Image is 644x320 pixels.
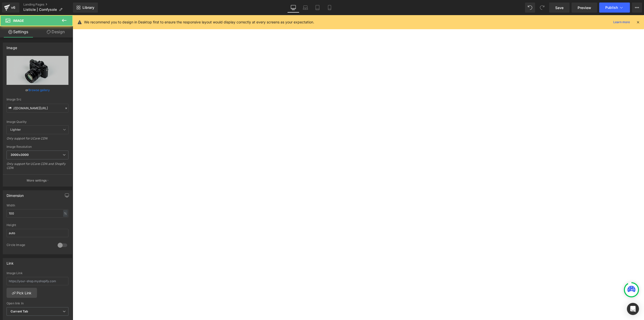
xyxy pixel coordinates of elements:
[83,5,94,10] span: Library
[7,98,68,101] div: Image Src
[13,19,24,23] span: Image
[10,128,21,131] b: Lighter
[287,3,299,13] a: Desktop
[7,243,53,248] div: Circle Image
[7,271,68,275] div: Image Link
[627,303,639,315] div: Open Intercom Messenger
[7,277,68,285] input: https://your-shop.myshopify.com
[7,87,68,93] div: or
[84,19,314,25] p: We recommend you to design in Desktop first to ensure the responsive layout would display correct...
[7,191,24,198] div: Dimension
[7,43,17,50] div: Image
[73,3,98,13] a: New Library
[11,153,29,157] b: 3000x3000
[7,120,68,124] div: Image Quality
[611,19,632,25] a: Learn more
[7,162,68,173] div: Only support for UCare CDN and Shopify CDN
[324,3,336,13] a: Mobile
[27,178,47,183] p: More settings
[7,288,37,298] a: Pick Link
[23,8,57,12] span: Listicle | Comfysole
[7,204,68,207] div: Width
[28,86,50,94] a: Browse gallery
[299,3,311,13] a: Laptop
[537,3,547,13] button: Redo
[605,6,618,10] span: Publish
[10,4,16,11] div: v6
[7,223,68,227] div: Height
[11,309,28,313] b: Current Tab
[37,26,74,38] a: Design
[525,3,535,13] button: Undo
[7,209,68,218] input: auto
[7,104,68,113] input: Link
[311,3,324,13] a: Tablet
[7,145,68,149] div: Image Resolution
[63,210,68,217] div: %
[555,5,563,10] span: Save
[632,3,642,13] button: More
[2,3,19,13] a: v6
[3,174,72,186] button: More settings
[599,3,630,13] button: Publish
[7,229,68,237] input: auto
[7,302,68,305] div: Open link In
[7,136,68,144] div: Only support for UCare CDN
[23,3,73,7] a: Landing Pages
[572,3,597,13] a: Preview
[7,258,14,265] div: Link
[578,5,591,10] span: Preview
